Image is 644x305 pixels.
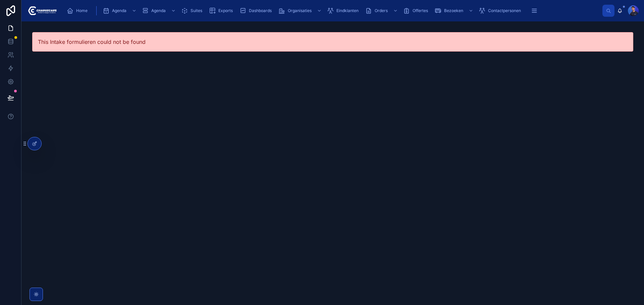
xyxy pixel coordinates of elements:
a: Exports [207,5,237,17]
a: Suites [179,5,207,17]
span: Bezoeken [444,8,463,13]
span: This Intake formulieren could not be found [38,39,146,45]
a: Orders [363,5,401,17]
span: Exports [218,8,233,13]
a: Contactpersonen [477,5,526,17]
a: Agenda [101,5,140,17]
span: Agenda [112,8,126,13]
a: Offertes [401,5,433,17]
span: Offertes [413,8,428,13]
span: Organisaties [288,8,312,13]
div: scrollable content [62,3,602,18]
a: Organisaties [276,5,325,17]
a: Eindklanten [325,5,363,17]
span: Orders [375,8,388,13]
a: Agenda [140,5,179,17]
a: Dashboards [237,5,276,17]
a: Bezoeken [433,5,477,17]
span: Home [76,8,88,13]
span: Eindklanten [336,8,359,13]
a: Home [65,5,92,17]
img: App logo [27,5,57,16]
span: Dashboards [249,8,272,13]
span: Contactpersonen [488,8,521,13]
span: Agenda [151,8,166,13]
span: Suites [191,8,202,13]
